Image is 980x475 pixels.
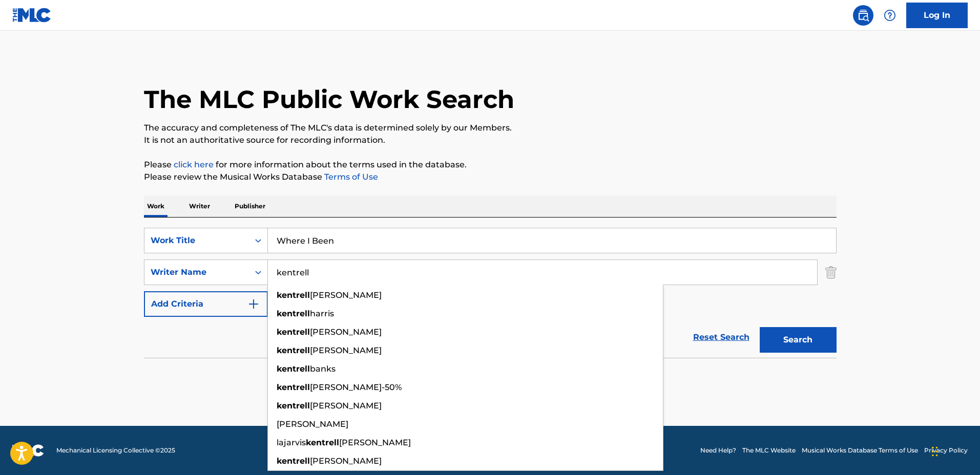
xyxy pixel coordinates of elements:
p: Please for more information about the terms used in the database. [144,159,837,171]
p: It is not an authoritative source for recording information. [144,134,837,146]
img: logo [12,444,44,457]
strong: kentrell [277,401,310,411]
span: [PERSON_NAME] [310,401,382,411]
a: The MLC Website [742,446,796,455]
a: Log In [906,3,968,28]
strong: kentrell [277,327,310,337]
p: The accuracy and completeness of The MLC's data is determined solely by our Members. [144,122,837,134]
form: Search Form [144,228,837,358]
strong: kentrell [277,309,310,318]
a: Terms of Use [322,172,378,182]
img: 9d2ae6d4665cec9f34b9.svg [247,298,260,310]
strong: kentrell [277,346,310,355]
img: search [857,9,869,21]
strong: kentrell [277,364,310,374]
button: Search [760,327,837,353]
span: banks [310,364,336,374]
div: Writer Name [151,266,243,278]
p: Publisher [232,196,268,217]
img: Delete Criterion [825,260,837,285]
div: Drag [932,436,938,467]
button: Add Criteria [144,291,268,317]
a: Public Search [853,5,873,26]
a: Need Help? [700,446,736,455]
span: [PERSON_NAME]-50% [310,382,402,392]
span: Mechanical Licensing Collective © 2025 [56,446,175,455]
a: Reset Search [688,326,755,349]
div: Help [880,5,900,26]
span: [PERSON_NAME] [310,290,382,300]
a: click here [174,160,214,169]
p: Writer [186,196,213,217]
span: [PERSON_NAME] [310,327,382,337]
span: [PERSON_NAME] [310,346,382,355]
a: Privacy Policy [924,446,968,455]
img: MLC Logo [12,8,52,23]
h1: The MLC Public Work Search [144,84,514,115]
div: Work Title [151,234,243,247]
span: lajarvis [277,438,306,447]
strong: kentrell [277,290,310,300]
img: help [884,9,896,21]
strong: kentrell [277,456,310,466]
strong: kentrell [277,382,310,392]
a: Musical Works Database Terms of Use [802,446,918,455]
strong: kentrell [306,438,339,447]
span: [PERSON_NAME] [339,438,411,447]
span: [PERSON_NAME] [277,419,348,429]
span: [PERSON_NAME] [310,456,382,466]
iframe: Chat Widget [929,426,980,475]
p: Work [144,196,168,217]
span: harris [310,309,334,318]
p: Please review the Musical Works Database [144,171,837,183]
